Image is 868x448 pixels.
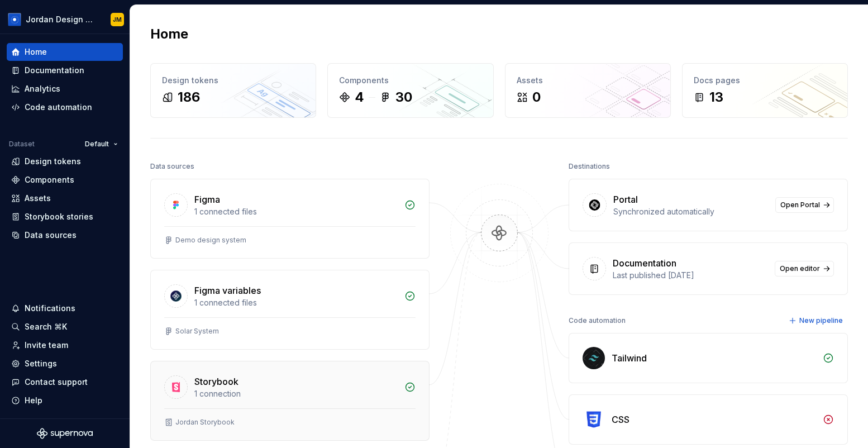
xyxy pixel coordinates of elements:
a: Storybook1 connectionJordan Storybook [150,361,430,441]
span: Default [85,140,109,149]
div: Code automation [25,102,92,113]
div: Docs pages [694,75,836,86]
a: Figma variables1 connected filesSolar System [150,270,430,350]
div: CSS [612,413,629,426]
div: Data sources [25,230,77,241]
div: Synchronized automatically [613,206,769,217]
div: Assets [517,75,659,86]
div: Notifications [25,303,75,314]
img: 049812b6-2877-400d-9dc9-987621144c16.png [8,13,21,26]
button: Contact support [7,373,123,391]
div: Solar System [175,327,219,336]
a: Open Portal [775,197,834,213]
button: Notifications [7,299,123,317]
a: Analytics [7,80,123,98]
div: Jordan Design System [26,14,97,25]
div: Tailwind [612,351,647,365]
div: Documentation [613,256,676,270]
div: Demo design system [175,236,246,245]
svg: Supernova Logo [37,428,93,439]
div: JM [113,15,122,24]
span: Open editor [780,264,820,273]
div: 4 [355,88,364,106]
a: Home [7,43,123,61]
button: Default [80,136,123,152]
div: Settings [25,358,57,369]
div: Jordan Storybook [175,418,235,427]
div: 1 connected files [194,297,398,308]
div: Figma [194,193,220,206]
div: Last published [DATE] [613,270,768,281]
div: 13 [709,88,723,106]
div: 1 connected files [194,206,398,217]
div: Components [25,174,74,185]
div: 30 [395,88,412,106]
button: Help [7,392,123,409]
div: 1 connection [194,388,398,399]
div: 186 [178,88,200,106]
div: 0 [532,88,541,106]
a: Docs pages13 [682,63,848,118]
a: Data sources [7,226,123,244]
div: Destinations [569,159,610,174]
a: Components [7,171,123,189]
div: Storybook stories [25,211,93,222]
button: New pipeline [785,313,848,328]
a: Open editor [775,261,834,277]
div: Assets [25,193,51,204]
div: Data sources [150,159,194,174]
div: Portal [613,193,638,206]
a: Storybook stories [7,208,123,226]
div: Components [339,75,481,86]
button: Jordan Design SystemJM [2,7,127,31]
div: Code automation [569,313,626,328]
div: Contact support [25,376,88,388]
a: Components430 [327,63,493,118]
a: Documentation [7,61,123,79]
button: Search ⌘K [7,318,123,336]
div: Design tokens [162,75,304,86]
a: Invite team [7,336,123,354]
a: Assets [7,189,123,207]
div: Documentation [25,65,84,76]
a: Assets0 [505,63,671,118]
div: Analytics [25,83,60,94]
a: Code automation [7,98,123,116]
div: Figma variables [194,284,261,297]
div: Invite team [25,340,68,351]
a: Design tokens [7,152,123,170]
div: Design tokens [25,156,81,167]
div: Home [25,46,47,58]
h2: Home [150,25,188,43]
a: Design tokens186 [150,63,316,118]
div: Storybook [194,375,239,388]
a: Settings [7,355,123,373]
div: Help [25,395,42,406]
div: Search ⌘K [25,321,67,332]
span: New pipeline [799,316,843,325]
a: Figma1 connected filesDemo design system [150,179,430,259]
div: Dataset [9,140,35,149]
span: Open Portal [780,201,820,209]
